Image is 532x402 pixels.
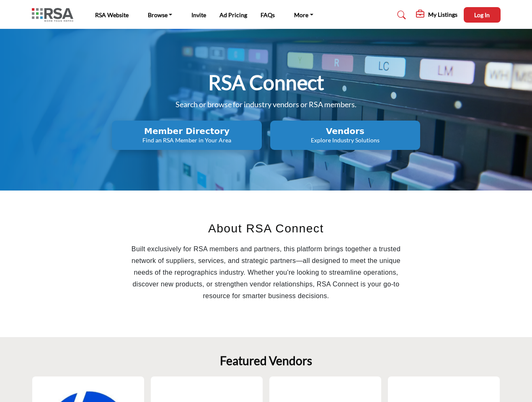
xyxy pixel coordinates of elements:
p: Built exclusively for RSA members and partners, this platform brings together a trusted network o... [130,243,402,302]
p: Find an RSA Member in Your Area [114,136,259,144]
a: Search [389,8,411,22]
span: Log In [474,11,490,18]
a: More [288,9,319,21]
h2: Featured Vendors [220,354,312,368]
h1: RSA Connect [208,70,324,95]
h2: Member Directory [114,126,259,136]
a: FAQs [261,11,275,18]
a: Invite [191,11,206,18]
a: Ad Pricing [220,11,247,18]
p: Explore Industry Solutions [273,136,418,144]
a: RSA Website [95,11,129,18]
img: Site Logo [32,8,77,22]
div: My Listings [416,10,457,20]
a: Browse [142,9,178,21]
h2: About RSA Connect [130,220,402,237]
span: Search or browse for industry vendors or RSA members. [176,100,356,109]
button: Vendors Explore Industry Solutions [270,121,420,150]
button: Member Directory Find an RSA Member in Your Area [112,121,262,150]
h2: Vendors [273,126,418,136]
button: Log In [464,7,501,23]
h5: My Listings [428,11,457,18]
